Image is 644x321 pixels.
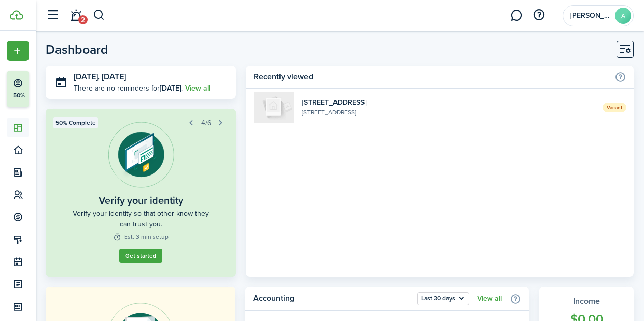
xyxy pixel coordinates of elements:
[214,115,228,130] button: Next step
[302,97,595,108] widget-list-item-title: [STREET_ADDRESS]
[254,92,294,123] img: 1
[119,249,162,263] button: Get started
[184,115,199,130] button: Prev step
[254,71,609,83] home-widget-title: Recently viewed
[13,91,25,100] p: 50%
[185,83,210,94] a: View all
[302,108,595,117] widget-list-item-description: [STREET_ADDRESS]
[253,292,413,305] home-widget-title: Accounting
[617,41,634,58] button: Customise
[43,6,62,25] button: Open sidebar
[549,295,624,307] widget-stats-title: Income
[615,8,631,24] avatar-text: A
[46,43,108,56] header-page-title: Dashboard
[160,83,181,94] b: [DATE]
[7,41,29,61] button: Open menu
[99,193,183,208] widget-step-title: Verify your identity
[530,7,547,24] button: Open resource center
[7,71,91,107] button: 50%
[507,3,526,28] a: Messaging
[78,15,88,24] span: 2
[603,103,626,112] span: Vacant
[74,71,228,83] h3: [DATE], [DATE]
[113,232,169,241] widget-step-time: Est. 3 min setup
[93,7,105,24] button: Search
[417,292,469,305] button: Open menu
[477,295,502,303] a: View all
[69,208,213,229] widget-step-description: Verify your identity so that other know they can trust you.
[417,292,469,305] button: Last 30 days
[66,3,86,28] a: Notifications
[108,122,174,188] img: Verification
[570,12,611,19] span: Amy
[201,118,211,128] span: 4/6
[55,118,96,127] span: 50% Complete
[74,83,183,94] p: There are no reminders for .
[10,10,23,20] img: TenantCloud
